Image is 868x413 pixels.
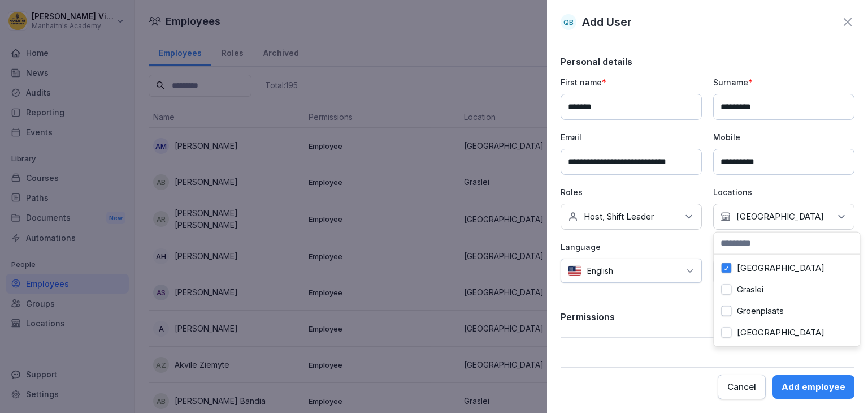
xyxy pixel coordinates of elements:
div: English [561,259,702,283]
p: Locations [713,186,854,198]
p: Email [561,131,702,143]
div: Cancel [727,381,756,393]
p: Add User [582,14,632,31]
p: Roles [561,186,702,198]
p: Host, Shift Leader [584,211,654,222]
div: Add employee [782,381,845,393]
label: [GEOGRAPHIC_DATA] [737,328,824,338]
p: Personal details [561,56,854,67]
p: Permissions [561,311,615,322]
button: Add employee [772,375,854,399]
div: QB [561,14,576,30]
p: Language [561,241,702,253]
button: Cancel [718,375,766,399]
label: [GEOGRAPHIC_DATA] [737,263,824,273]
p: First name [561,76,702,88]
label: Graslei [737,285,763,295]
label: Groenplaats [737,306,784,316]
p: [GEOGRAPHIC_DATA] [736,211,824,222]
img: us.svg [568,265,581,276]
p: Surname [713,76,854,88]
p: Mobile [713,131,854,143]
